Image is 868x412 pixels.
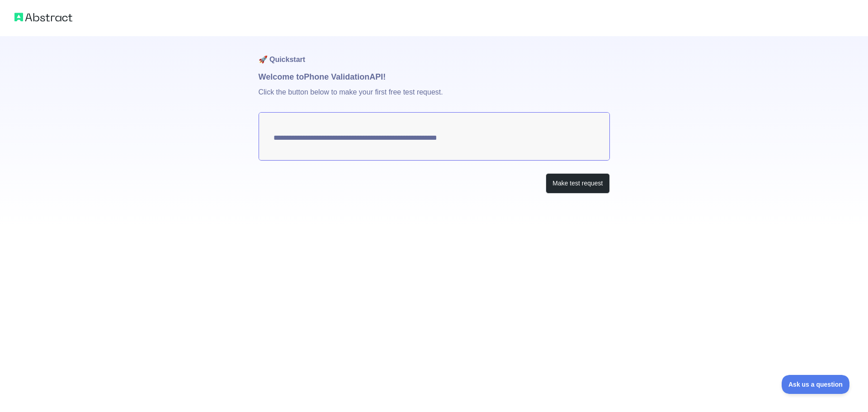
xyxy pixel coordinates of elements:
img: Abstract logo [14,11,72,24]
p: Click the button below to make your first free test request. [259,83,610,112]
h1: 🚀 Quickstart [259,36,610,71]
button: Make test request [546,173,609,194]
h1: Welcome to Phone Validation API! [259,71,610,83]
iframe: Toggle Customer Support [782,375,850,394]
